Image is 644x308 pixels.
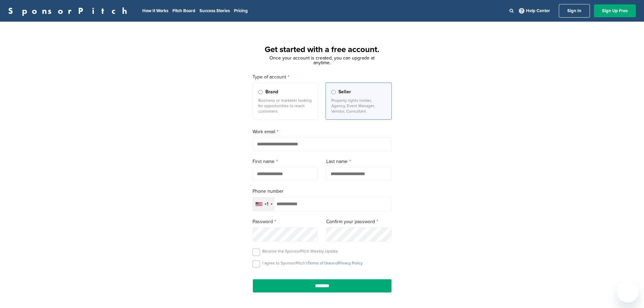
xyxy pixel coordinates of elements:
[308,261,331,265] a: Terms of Use
[172,8,195,14] a: Pitch Board
[594,4,636,17] a: Sign Up Free
[8,6,132,15] a: SponsorPitch
[234,8,248,14] a: Pricing
[258,98,313,114] p: Business or marketer looking for opportunities to reach customers
[262,248,338,254] p: Receive the SponsorPitch Weekly Update
[142,8,168,14] a: How It Works
[253,188,392,195] label: Phone number
[253,73,392,81] label: Type of account
[264,202,268,207] div: +1
[331,98,386,114] p: Property rights holder, Agency, Event Manager, Vendor, Consultant
[199,8,230,14] a: Success Stories
[258,90,263,94] input: Brand Business or marketer looking for opportunities to reach customers
[326,218,392,226] label: Confirm your password
[262,260,363,266] p: I agree to SponsorPitch’s and
[269,55,375,66] span: Once your account is created, you can upgrade at anytime.
[338,261,363,265] a: Privacy Policy
[331,90,336,94] input: Seller Property rights holder, Agency, Event Manager, Vendor, Consultant
[338,88,351,96] span: Seller
[617,281,639,303] iframe: Button to launch messaging window
[559,4,590,18] a: Sign In
[265,88,278,96] span: Brand
[518,7,551,15] a: Help Center
[253,158,318,165] label: First name
[244,44,400,56] h1: Get started with a free account.
[253,128,392,136] label: Work email
[326,158,392,165] label: Last name
[253,218,318,226] label: Password
[253,197,275,211] div: Selected country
